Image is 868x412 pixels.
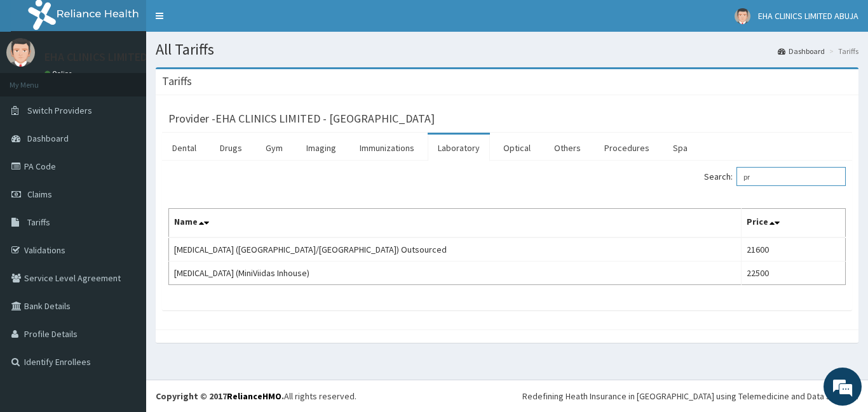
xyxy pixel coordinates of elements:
[156,390,284,402] strong: Copyright © 2017 .
[169,237,742,262] td: [MEDICAL_DATA] ([GEOGRAPHIC_DATA]/[GEOGRAPHIC_DATA]) Outsourced
[6,276,242,321] textarea: Type your message and hit 'Enter'
[208,6,239,37] div: Minimize live chat window
[44,69,75,78] a: Online
[169,262,742,285] td: [MEDICAL_DATA] (MiniViidas Inhouse)
[162,135,207,161] a: Dental
[156,41,858,58] h1: All Tariffs
[428,135,490,161] a: Laboratory
[758,10,858,22] span: EHA CLINICS LIMITED ABUJA
[74,124,175,253] span: We're online!
[27,216,50,228] span: Tariffs
[255,135,293,161] a: Gym
[6,38,35,67] img: User Image
[162,76,192,87] h3: Tariffs
[778,46,825,56] a: Dashboard
[742,262,846,285] td: 22500
[742,209,846,238] th: Price
[493,135,541,161] a: Optical
[704,167,846,186] label: Search:
[663,135,698,161] a: Spa
[44,51,182,63] p: EHA CLINICS LIMITED ABUJA
[27,133,69,144] span: Dashboard
[24,63,51,95] img: d_794563401_company_1708531726252_794563401
[168,113,435,124] h3: Provider - EHA CLINICS LIMITED - [GEOGRAPHIC_DATA]
[522,390,858,402] div: Redefining Heath Insurance in [GEOGRAPHIC_DATA] using Telemedicine and Data Science!
[296,135,346,161] a: Imaging
[594,135,660,161] a: Procedures
[146,380,868,412] footer: All rights reserved.
[826,46,858,56] li: Tariffs
[169,209,742,238] th: Name
[27,189,52,200] span: Claims
[66,71,214,88] div: Chat with us now
[735,8,750,24] img: User Image
[742,237,846,262] td: 21600
[210,135,252,161] a: Drugs
[349,135,424,161] a: Immunizations
[27,105,92,116] span: Switch Providers
[736,167,846,186] input: Search:
[227,390,281,402] a: RelianceHMO
[544,135,591,161] a: Others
